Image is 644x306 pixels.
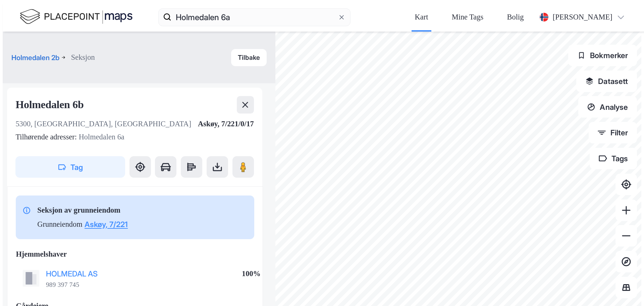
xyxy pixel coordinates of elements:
[20,8,132,27] img: logo.f888ab2527a4732fd821a326f86c7f29.svg
[507,11,524,24] div: Bolig
[15,96,86,113] div: Holmedalen 6b
[576,71,637,92] button: Datasett
[589,122,637,143] button: Filter
[15,156,125,178] button: Tag
[568,45,637,66] button: Bokmerker
[231,49,267,66] button: Tilbake
[15,133,78,141] span: Tilhørende adresser:
[37,218,82,231] div: Grunneiendom
[171,6,337,28] input: Søk på adresse, matrikkel, gårdeiere, leietakere eller personer
[415,11,428,24] div: Kart
[15,131,245,143] div: Holmedalen 6a
[16,248,254,261] div: Hjemmelshaver
[71,51,95,64] div: Seksjon
[590,148,637,169] button: Tags
[610,274,644,306] iframe: Chat Widget
[37,204,128,217] div: Seksjon av grunneiendom
[85,218,128,231] button: Askøy, 7/221
[198,118,254,130] div: Askøy, 7/221/0/17
[46,280,79,289] div: 989 397 745
[242,267,261,280] div: 100%
[553,11,612,24] div: [PERSON_NAME]
[578,96,637,118] button: Analyse
[452,11,483,24] div: Mine Tags
[15,118,191,130] div: 5300, [GEOGRAPHIC_DATA], [GEOGRAPHIC_DATA]
[11,52,61,63] button: Holmedalen 2b
[610,274,644,306] div: Kontrollprogram for chat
